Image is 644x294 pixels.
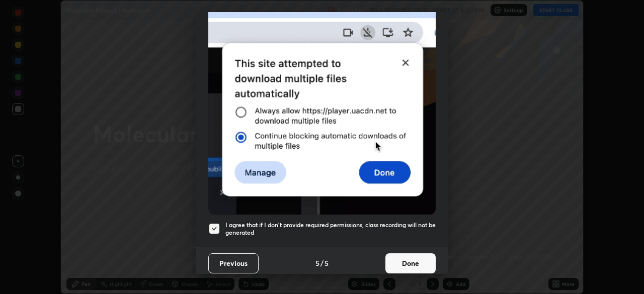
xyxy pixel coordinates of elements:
h4: 5 [325,258,329,268]
button: Previous [208,253,259,273]
h4: 5 [315,258,319,268]
button: Done [385,253,436,273]
h4: / [320,258,324,268]
h5: I agree that if I don't provide required permissions, class recording will not be generated [225,221,436,237]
